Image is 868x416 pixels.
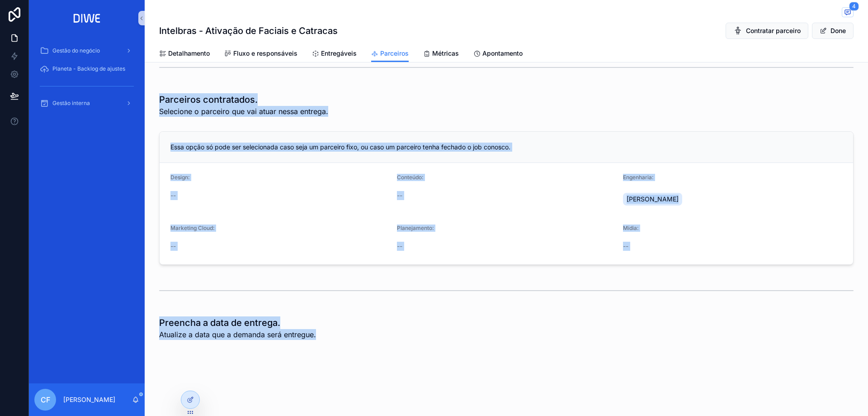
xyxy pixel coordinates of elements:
[71,11,104,25] img: App logo
[397,225,434,231] span: Planejamento:
[159,106,328,117] span: Selecione o parceiro que vai atuar nessa entrega.
[432,49,459,58] span: Métricas
[170,242,176,251] span: --
[29,36,145,123] div: scrollable content
[380,49,409,58] span: Parceiros
[159,93,328,106] h1: Parceiros contratados.
[397,174,424,181] span: Conteúdo:
[159,316,316,329] h1: Preencha a data de entrega.
[34,43,139,59] a: Gestão do negócio
[159,329,316,340] span: Atualize a data que a demanda será entregue.
[623,225,639,231] span: Mídia:
[623,174,654,181] span: Engenharia:
[812,23,854,39] button: Done
[170,191,176,200] span: --
[63,395,115,404] p: [PERSON_NAME]
[627,195,679,204] span: [PERSON_NAME]
[482,49,523,58] span: Apontamento
[170,143,510,151] span: Essa opção só pode ser selecionada caso seja um parceiro fixo, ou caso um parceiro tenha fechado ...
[849,2,859,11] span: 4
[842,7,854,19] button: 4
[52,100,90,107] span: Gestão interna
[473,45,523,63] a: Apontamento
[34,61,139,77] a: Planeta - Backlog de ajustes
[52,47,100,54] span: Gestão do negócio
[397,191,402,200] span: --
[623,242,628,251] span: --
[397,242,402,251] span: --
[159,45,210,63] a: Detalhamento
[423,45,459,63] a: Métricas
[746,26,801,35] span: Contratar parceiro
[371,45,409,62] a: Parceiros
[41,394,50,405] span: CF
[321,49,357,58] span: Entregáveis
[159,24,338,37] h1: Intelbras - Ativação de Faciais e Catracas
[168,49,210,58] span: Detalhamento
[170,174,190,181] span: Design:
[170,225,215,231] span: Marketing Cloud:
[312,45,357,63] a: Entregáveis
[52,65,125,72] span: Planeta - Backlog de ajustes
[34,95,139,111] a: Gestão interna
[233,49,297,58] span: Fluxo e responsáveis
[224,45,297,63] a: Fluxo e responsáveis
[726,23,808,39] button: Contratar parceiro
